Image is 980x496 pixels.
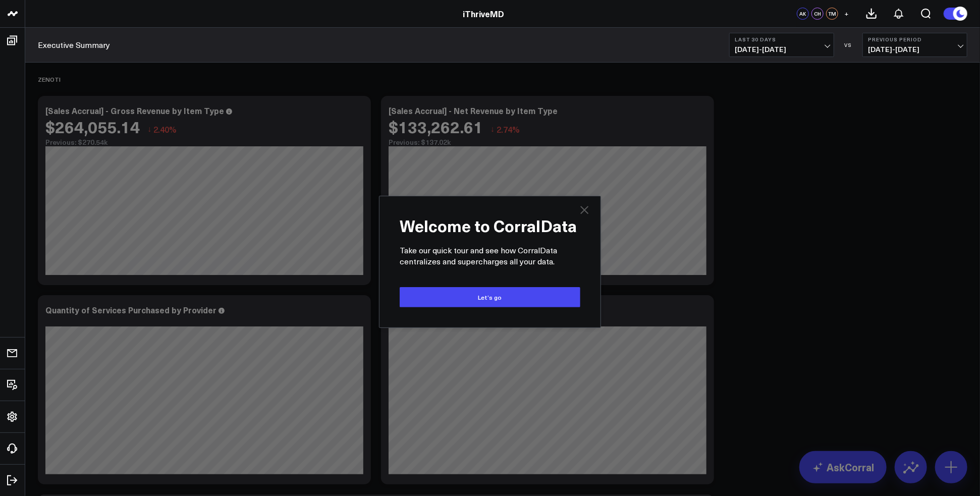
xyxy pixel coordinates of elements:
[839,42,857,48] div: VS
[797,8,809,20] div: AK
[841,8,853,20] button: +
[400,287,580,307] button: Let’s go
[862,33,967,57] button: Previous Period[DATE]-[DATE]
[463,8,505,19] a: iThriveMD
[400,245,580,267] p: Take our quick tour and see how CorralData centralizes and supercharges all your data.
[735,36,829,42] b: Last 30 Days
[826,8,838,20] div: TM
[400,216,580,235] h2: Welcome to CorralData
[735,45,829,53] span: [DATE] - [DATE]
[845,10,849,17] span: +
[811,8,824,20] div: CH
[868,36,962,42] b: Previous Period
[868,45,962,53] span: [DATE] - [DATE]
[729,33,834,57] button: Last 30 Days[DATE]-[DATE]
[38,39,110,50] a: Executive Summary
